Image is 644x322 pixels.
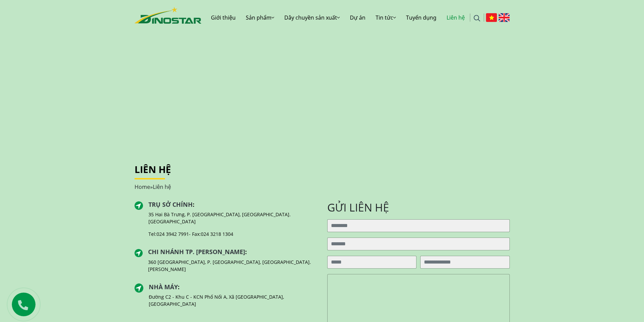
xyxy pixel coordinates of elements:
[135,283,144,293] img: directer
[153,183,171,191] span: Liên hệ
[135,164,510,175] h1: Liên hệ
[279,7,345,28] a: Dây chuyền sản xuất
[148,201,317,208] h2: :
[148,230,317,238] p: Tel: - Fax:
[149,283,178,291] a: Nhà máy
[135,183,171,191] span: »
[148,211,317,225] p: 35 Hai Bà Trưng, P. [GEOGRAPHIC_DATA], [GEOGRAPHIC_DATA]. [GEOGRAPHIC_DATA]
[327,201,510,214] h2: gửi liên hệ
[201,231,233,237] a: 024 3218 1304
[401,7,442,28] a: Tuyển dụng
[135,201,143,210] img: directer
[148,248,245,256] a: Chi nhánh TP. [PERSON_NAME]
[148,248,317,256] h2: :
[157,231,189,237] a: 024 3942 7991
[135,183,150,191] a: Home
[206,7,241,28] a: Giới thiệu
[135,249,143,257] img: directer
[148,258,317,273] p: 360 [GEOGRAPHIC_DATA], P. [GEOGRAPHIC_DATA], [GEOGRAPHIC_DATA]. [PERSON_NAME]
[474,15,480,22] img: search
[345,7,371,28] a: Dự án
[135,7,201,24] img: logo
[148,200,193,208] a: Trụ sở chính
[149,283,317,291] h2: :
[442,7,470,28] a: Liên hệ
[149,293,317,307] p: Đường C2 - Khu C - KCN Phố Nối A, Xã [GEOGRAPHIC_DATA], [GEOGRAPHIC_DATA]
[499,13,510,22] img: English
[241,7,279,28] a: Sản phẩm
[371,7,401,28] a: Tin tức
[486,13,497,22] img: Tiếng Việt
